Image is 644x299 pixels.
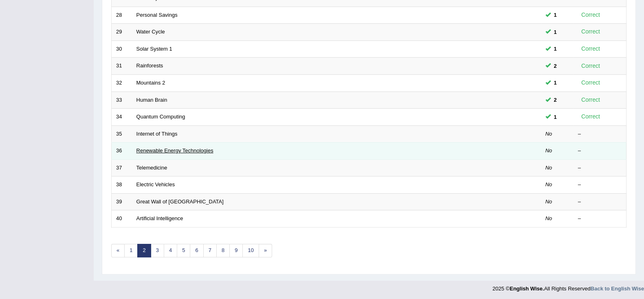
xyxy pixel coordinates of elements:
[137,244,151,257] a: 2
[510,286,544,292] strong: English Wise.
[203,244,217,257] a: 7
[136,29,165,35] a: Water Cycle
[136,181,175,187] a: Electric Vehicles
[136,215,183,221] a: Artificial Intelligence
[112,193,132,210] td: 39
[578,147,622,155] div: –
[190,244,203,257] a: 6
[112,176,132,194] td: 38
[136,131,178,137] a: Internet of Things
[112,143,132,160] td: 36
[545,199,552,205] em: No
[545,165,552,171] em: No
[545,147,552,154] em: No
[545,131,552,137] em: No
[136,12,178,18] a: Personal Savings
[492,281,644,292] div: 2025 © All Rights Reserved
[591,286,644,292] a: Back to English Wise
[551,62,560,70] span: You can still take this question
[551,96,560,104] span: You can still take this question
[242,244,259,257] a: 10
[136,199,224,205] a: Great Wall of [GEOGRAPHIC_DATA]
[136,165,167,171] a: Telemedicine
[111,244,125,257] a: «
[177,244,190,257] a: 5
[551,28,560,36] span: You can still take this question
[112,24,132,41] td: 29
[112,91,132,109] td: 33
[545,181,552,187] em: No
[578,181,622,189] div: –
[124,244,138,257] a: 1
[112,40,132,58] td: 30
[112,159,132,176] td: 37
[578,95,604,105] div: Correct
[229,244,243,257] a: 9
[136,97,167,103] a: Human Brain
[551,78,560,87] span: You can still take this question
[112,125,132,143] td: 35
[112,7,132,24] td: 28
[578,61,604,71] div: Correct
[578,198,622,206] div: –
[578,78,604,87] div: Correct
[136,80,165,86] a: Mountains 2
[136,62,163,69] a: Rainforests
[151,244,164,257] a: 3
[164,244,177,257] a: 4
[112,210,132,228] td: 40
[578,164,622,172] div: –
[578,10,604,20] div: Correct
[136,46,172,52] a: Solar System 1
[112,109,132,126] td: 34
[578,215,622,223] div: –
[578,27,604,36] div: Correct
[578,112,604,121] div: Correct
[259,244,272,257] a: »
[551,113,560,121] span: You can still take this question
[136,114,185,120] a: Quantum Computing
[112,74,132,91] td: 32
[112,58,132,75] td: 31
[578,130,622,138] div: –
[551,45,560,53] span: You can still take this question
[551,11,560,19] span: You can still take this question
[136,147,213,154] a: Renewable Energy Technologies
[578,44,604,54] div: Correct
[545,215,552,221] em: No
[216,244,230,257] a: 8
